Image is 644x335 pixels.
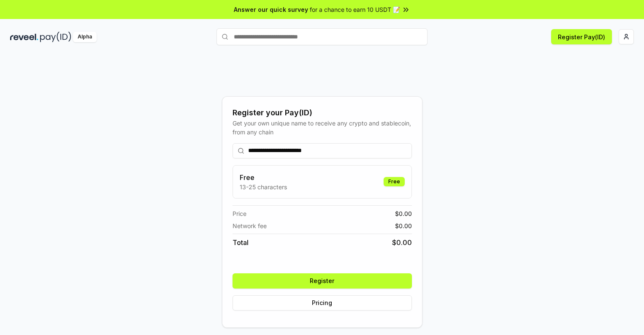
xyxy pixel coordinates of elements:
[234,5,308,14] span: Answer our quick survey
[233,119,412,136] div: Get your own unique name to receive any crypto and stablecoin, from any chain
[233,273,412,289] button: Register
[240,172,287,182] h3: Free
[233,107,412,119] div: Register your Pay(ID)
[73,32,97,42] div: Alpha
[384,177,405,186] div: Free
[233,221,267,230] span: Network fee
[10,32,38,42] img: reveel_dark
[392,237,412,248] span: $ 0.00
[551,29,612,44] button: Register Pay(ID)
[395,221,412,230] span: $ 0.00
[395,209,412,218] span: $ 0.00
[240,182,287,191] p: 13-25 characters
[40,32,71,42] img: pay_id
[233,209,246,218] span: Price
[233,237,249,248] span: Total
[310,5,400,14] span: for a chance to earn 10 USDT 📝
[233,295,412,310] button: Pricing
